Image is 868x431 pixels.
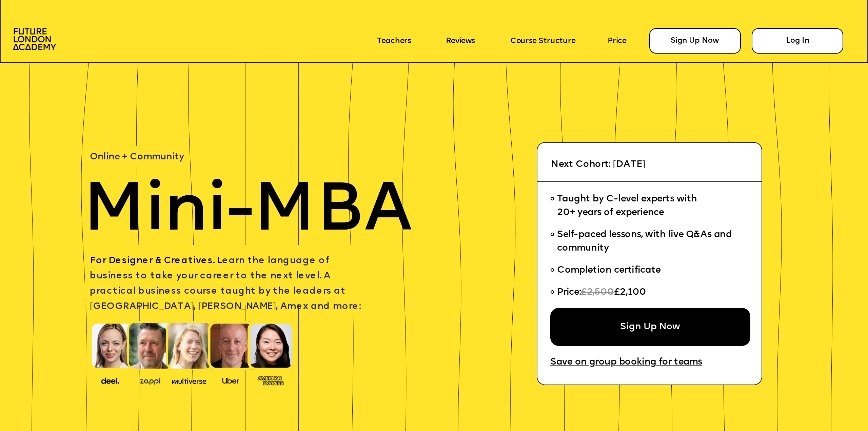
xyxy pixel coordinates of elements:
a: Save on group booking for teams [550,358,702,368]
img: image-93eab660-639c-4de6-957c-4ae039a0235a.png [254,374,288,387]
img: image-b2f1584c-cbf7-4a77-bbe0-f56ae6ee31f2.png [133,375,167,385]
span: earn the language of business to take your career to the next level. A practical business course ... [90,256,361,312]
span: Mini-MBA [83,179,412,247]
a: Price [608,37,626,45]
a: Course Structure [510,37,576,45]
span: £2,100 [614,288,646,297]
span: For Designer & Creatives. L [90,256,222,266]
span: Completion certificate [557,266,660,275]
span: Price: [557,288,581,297]
span: Taught by C-level experts with 20+ years of experience [557,194,697,217]
img: image-388f4489-9820-4c53-9b08-f7df0b8d4ae2.png [93,374,127,386]
span: Self-paced lessons, with live Q&As and community [557,230,734,253]
span: £2,500 [581,288,614,297]
span: Online + Community [90,153,184,162]
a: Reviews [446,37,475,45]
img: image-aac980e9-41de-4c2d-a048-f29dd30a0068.png [13,28,56,50]
a: Teachers [377,37,411,45]
img: image-b7d05013-d886-4065-8d38-3eca2af40620.png [169,374,210,386]
img: image-99cff0b2-a396-4aab-8550-cf4071da2cb9.png [214,375,248,385]
span: Next Cohort: [DATE] [551,160,645,169]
